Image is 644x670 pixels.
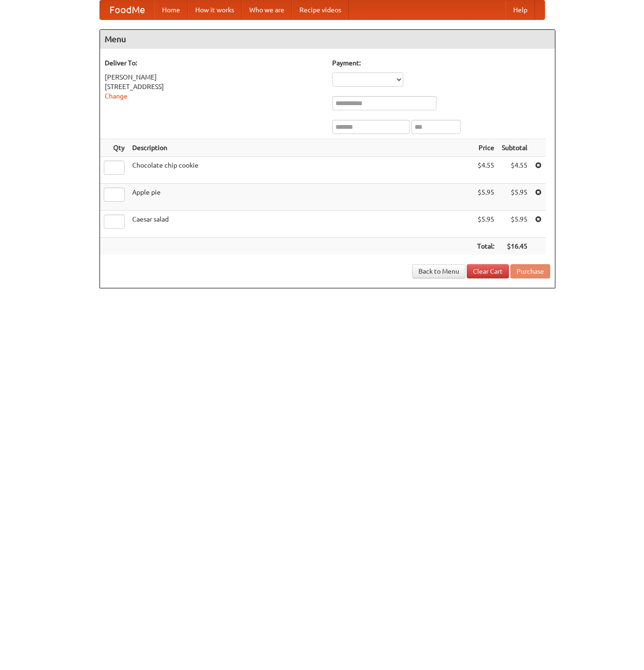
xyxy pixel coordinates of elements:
[498,157,531,184] td: $4.55
[473,139,498,157] th: Price
[100,0,154,19] a: FoodMe
[100,30,555,49] h4: Menu
[473,184,498,211] td: $5.95
[473,238,498,255] th: Total:
[188,0,242,19] a: How it works
[498,211,531,238] td: $5.95
[473,211,498,238] td: $5.95
[498,238,531,255] th: $16.45
[128,139,473,157] th: Description
[105,92,127,100] a: Change
[100,139,128,157] th: Qty
[498,139,531,157] th: Subtotal
[128,184,473,211] td: Apple pie
[242,0,292,19] a: Who we are
[154,0,188,19] a: Home
[412,264,465,278] a: Back to Menu
[105,82,323,91] div: [STREET_ADDRESS]
[332,58,550,68] h5: Payment:
[510,264,550,278] button: Purchase
[105,72,323,82] div: [PERSON_NAME]
[128,157,473,184] td: Chocolate chip cookie
[128,211,473,238] td: Caesar salad
[498,184,531,211] td: $5.95
[105,58,323,68] h5: Deliver To:
[467,264,509,278] a: Clear Cart
[292,0,349,19] a: Recipe videos
[506,0,535,19] a: Help
[473,157,498,184] td: $4.55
